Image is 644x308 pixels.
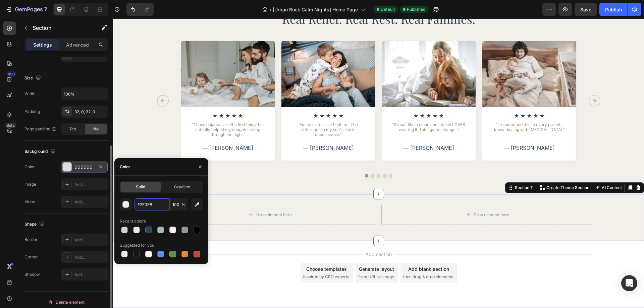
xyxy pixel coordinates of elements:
span: No [93,126,99,132]
img: gempages_581482949048796078-cd6ae327-956c-4165-a64f-d5be25cf1f49.webp [68,22,162,88]
span: Gradient [174,184,191,190]
div: Drop element here [361,193,396,199]
div: Page padding [24,126,57,132]
button: AI Content [481,165,510,173]
p: Settings [33,41,52,48]
div: Border [24,237,38,243]
div: Recent colors [120,218,146,224]
p: — [PERSON_NAME] [270,125,362,133]
p: Section [33,24,88,32]
div: Open Intercom Messenger [621,275,637,291]
div: Shadow [24,271,40,278]
div: Suggested for you [120,242,154,248]
span: from URL or image [245,255,281,261]
span: Default [381,6,395,12]
span: Add section [250,232,281,239]
div: Beta [5,123,16,128]
div: Undo/Redo [126,3,154,16]
p: — [PERSON_NAME] [370,125,463,133]
button: Dot [252,155,255,159]
button: Delete element [24,297,108,308]
div: Generate layout [246,247,281,254]
img: gempages_581482949048796078-d79e0716-5042-4592-a4a7-e20d7ae533a9.webp [269,22,363,88]
div: Padding [24,109,40,115]
p: Create Theme Section [433,166,476,172]
div: Size [24,74,42,83]
div: DDDDDD [74,164,94,170]
button: Carousel Next Arrow [476,76,487,88]
button: Dot [270,155,273,159]
div: Publish [605,6,622,13]
div: Image [24,181,36,187]
span: Solid [136,184,145,190]
button: Dot [276,155,279,159]
p: — [PERSON_NAME] [169,125,262,133]
div: 32, 0, 32, 0 [74,109,106,115]
div: Add... [74,254,106,260]
span: inspired by CRO experts [190,255,236,261]
div: Add blank section [295,247,336,254]
button: Dot [258,155,261,159]
span: [Urban Buck Calm Nights] Home Page [273,6,358,13]
span: Save [580,7,591,12]
button: Dot [264,155,267,159]
div: Shape [24,220,46,229]
div: Drop element here [143,193,179,199]
input: Auto [61,88,107,100]
button: Save [575,3,597,16]
div: Corner [24,254,38,260]
input: Eg: FFFFFF [135,198,169,210]
div: Add... [74,199,106,205]
div: Choose templates [193,247,234,254]
div: Color [120,164,130,170]
div: Video [24,199,35,205]
p: “These pajamas are the first thing that actually helped my daughter sleep through the night.” [76,103,154,118]
div: Add... [74,182,106,188]
button: Publish [599,3,628,16]
p: — [PERSON_NAME] [69,125,161,133]
span: Yes [69,126,76,132]
span: / [270,6,271,13]
div: Color [24,164,35,170]
img: gempages_581482949048796078-c46efffa-fc50-4a27-9be3-b5bccf6666a1.webp [168,22,262,88]
p: “It’s soft like a cloud and my kid LOVES wearing it. Total game changer.” [277,103,355,113]
div: Add... [74,237,106,243]
div: 450 [6,71,16,77]
img: gempages_581482949048796078-45d091ee-6317-4dbe-8a68-a029a33e77f4.webp [369,22,463,88]
span: Published [407,6,425,12]
button: Carousel Back Arrow [44,76,56,88]
div: Width [24,91,36,97]
button: 7 [3,3,50,16]
p: 7 [44,5,47,13]
span: then drag & drop elements [290,255,340,261]
p: “I recommend this to every parent I know dealing with [MEDICAL_DATA].” [377,103,455,113]
iframe: Design area [113,19,644,308]
p: “No more tears at bedtime. The difference in my son’s skin is unbelievable.” [176,103,254,118]
span: % [181,202,185,208]
div: Section 7 [400,166,421,172]
div: Background [24,147,57,156]
div: Add... [74,272,106,278]
p: Advanced [66,41,89,48]
div: Delete element [48,298,85,306]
